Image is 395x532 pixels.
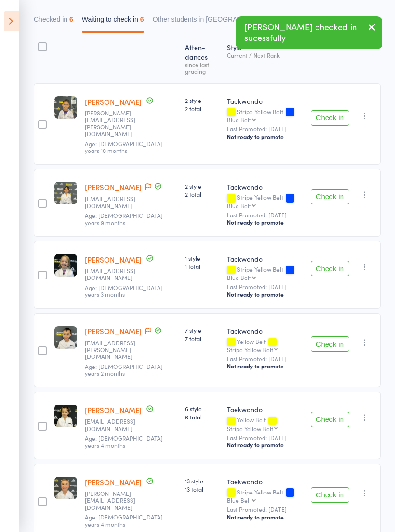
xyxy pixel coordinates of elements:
[85,283,163,298] span: Age: [DEMOGRAPHIC_DATA] years 3 months
[185,182,219,190] span: 2 style
[85,405,142,415] a: [PERSON_NAME]
[227,417,303,431] div: Yellow Belt
[69,15,73,23] div: 6
[227,425,273,431] div: Stripe Yellow Belt
[85,477,142,487] a: [PERSON_NAME]
[54,254,77,277] img: image1678499887.png
[227,52,303,58] div: Current / Next Rank
[85,254,142,265] a: [PERSON_NAME]
[227,283,303,290] small: Last Promoted: [DATE]
[227,441,303,449] div: Not ready to promote
[227,96,303,106] div: Taekwondo
[320,14,342,24] label: Sort by
[85,340,147,360] small: sharma.aashu@gmail.com
[185,326,219,334] span: 7 style
[227,116,251,123] div: Blue Belt
[227,405,303,414] div: Taekwondo
[85,326,142,336] a: [PERSON_NAME]
[34,11,73,33] button: Checked in6
[343,14,376,24] div: Last name
[54,405,77,427] img: image1655508824.png
[227,182,303,191] div: Taekwondo
[227,489,303,503] div: Stripe Yellow Belt
[227,274,251,280] div: Blue Belt
[227,477,303,486] div: Taekwondo
[85,97,142,107] a: [PERSON_NAME]
[227,108,303,123] div: Stripe Yellow Belt
[311,189,349,204] button: Check in
[185,262,219,270] span: 1 total
[227,266,303,280] div: Stripe Yellow Belt
[227,362,303,370] div: Not ready to promote
[185,62,219,74] div: since last grading
[140,15,144,23] div: 6
[185,485,219,493] span: 13 total
[185,190,219,198] span: 2 total
[227,355,303,362] small: Last Promoted: [DATE]
[85,139,163,154] span: Age: [DEMOGRAPHIC_DATA] years 10 months
[85,195,147,209] small: M.zehra12@gmail.com
[227,133,303,140] div: Not ready to promote
[85,211,163,226] span: Age: [DEMOGRAPHIC_DATA] years 9 months
[181,38,223,79] div: Atten­dances
[227,346,273,353] div: Stripe Yellow Belt
[185,254,219,262] span: 1 style
[54,182,77,204] img: image1717817079.png
[236,16,382,49] div: [PERSON_NAME] checked in sucessfully
[85,490,147,511] small: andrew_vassolo@hotmail.com
[311,110,349,126] button: Check in
[227,326,303,336] div: Taekwondo
[227,254,303,264] div: Taekwondo
[54,477,77,499] img: image1711158478.png
[85,182,142,192] a: [PERSON_NAME]
[227,434,303,441] small: Last Promoted: [DATE]
[278,15,289,23] div: 665
[227,126,303,132] small: Last Promoted: [DATE]
[85,362,163,377] span: Age: [DEMOGRAPHIC_DATA] years 2 months
[227,497,251,503] div: Blue Belt
[185,104,219,113] span: 2 total
[185,413,219,421] span: 6 total
[227,506,303,513] small: Last Promoted: [DATE]
[85,418,147,432] small: lauren_szostak@outlook.com
[54,326,77,349] img: image1715986314.png
[311,412,349,427] button: Check in
[227,203,251,209] div: Blue Belt
[82,11,144,33] button: Waiting to check in6
[85,110,147,138] small: josh.cubillo@unimelb.edu.au
[185,405,219,413] span: 6 style
[223,38,307,79] div: Style
[227,218,303,226] div: Not ready to promote
[85,434,163,449] span: Age: [DEMOGRAPHIC_DATA] years 4 months
[227,194,303,208] div: Stripe Yellow Belt
[311,487,349,503] button: Check in
[227,212,303,218] small: Last Promoted: [DATE]
[185,96,219,104] span: 2 style
[54,96,77,119] img: image1717815355.png
[311,261,349,276] button: Check in
[227,338,303,353] div: Yellow Belt
[153,11,290,33] button: Other students in [GEOGRAPHIC_DATA]665
[85,267,147,281] small: Jamesmclean@designerbathware.com.au
[85,513,163,528] span: Age: [DEMOGRAPHIC_DATA] years 4 months
[227,291,303,298] div: Not ready to promote
[311,336,349,352] button: Check in
[185,477,219,485] span: 13 style
[185,334,219,342] span: 7 total
[227,513,303,521] div: Not ready to promote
